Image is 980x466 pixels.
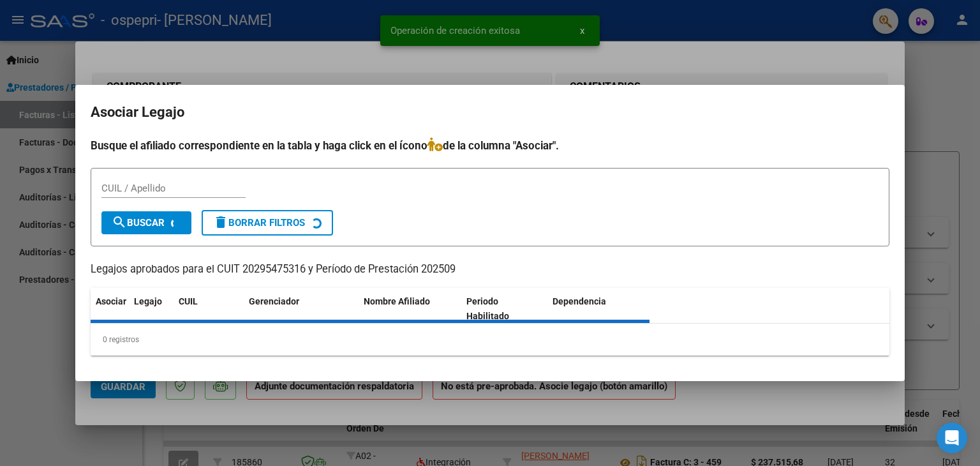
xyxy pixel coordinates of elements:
[553,296,606,306] span: Dependencia
[202,210,333,236] button: Borrar Filtros
[129,288,174,330] datatable-header-cell: Legajo
[179,296,198,306] span: CUIL
[466,296,509,321] span: Periodo Habilitado
[91,100,889,124] h2: Asociar Legajo
[359,288,461,330] datatable-header-cell: Nombre Afiliado
[134,296,162,306] span: Legajo
[112,214,127,230] mat-icon: search
[91,137,889,154] h4: Busque el afiliado correspondiente en la tabla y haga click en el ícono de la columna "Asociar".
[547,288,650,330] datatable-header-cell: Dependencia
[91,324,889,356] div: 0 registros
[101,211,191,234] button: Buscar
[91,262,889,278] p: Legajos aprobados para el CUIT 20295475316 y Período de Prestación 202509
[249,296,299,306] span: Gerenciador
[244,288,359,330] datatable-header-cell: Gerenciador
[174,288,244,330] datatable-header-cell: CUIL
[937,423,967,453] div: Open Intercom Messenger
[96,296,126,306] span: Asociar
[461,288,547,330] datatable-header-cell: Periodo Habilitado
[213,214,228,230] mat-icon: delete
[112,217,165,229] span: Buscar
[213,217,305,229] span: Borrar Filtros
[91,288,129,330] datatable-header-cell: Asociar
[364,296,430,306] span: Nombre Afiliado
